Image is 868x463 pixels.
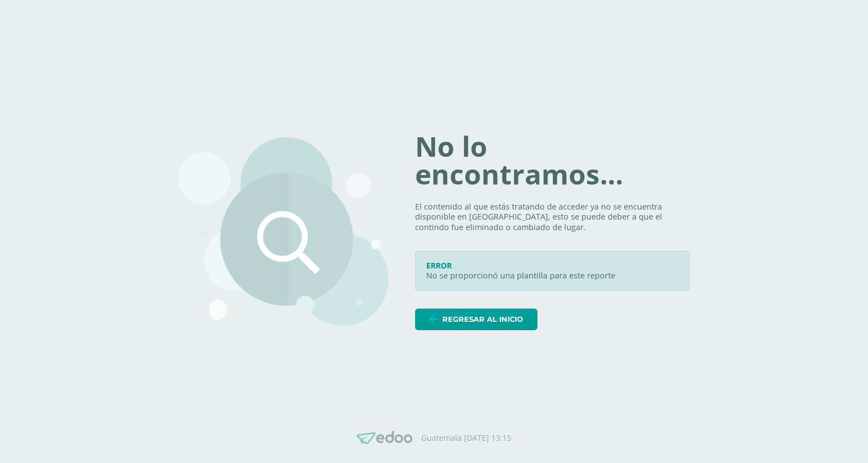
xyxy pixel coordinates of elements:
[178,137,388,325] img: 404.png
[421,433,511,443] p: Guatemala [DATE] 13:15
[357,431,412,445] img: Edoo
[415,202,690,233] p: El contenido al que estás tratando de acceder ya no se encuentra disponible en [GEOGRAPHIC_DATA],...
[442,309,523,330] span: Regresar al inicio
[415,308,537,330] a: Regresar al inicio
[426,271,679,281] p: No se proporcionó una plantilla para este reporte
[415,133,690,188] h1: No lo encontramos...
[426,260,452,271] span: ERROR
